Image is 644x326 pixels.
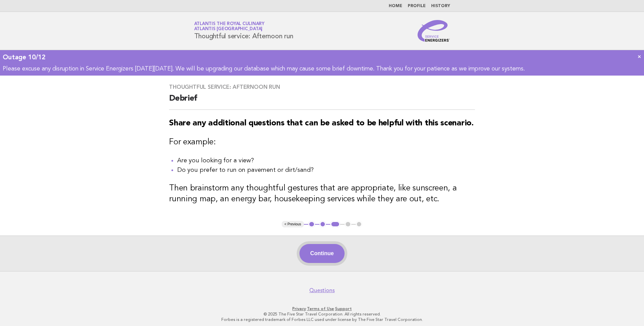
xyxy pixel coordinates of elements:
[3,65,641,73] p: Please excuse any disruption in Service Energizers [DATE][DATE]. We will be upgrading our databas...
[194,22,293,40] h1: Thoughtful service: Afternoon run
[169,93,475,110] h2: Debrief
[282,221,304,228] button: < Previous
[114,306,530,311] p: · ·
[194,22,264,31] a: Atlantis the Royal CulinaryAtlantis [GEOGRAPHIC_DATA]
[169,183,475,205] h3: Then brainstorm any thoughtful gestures that are appropriate, like sunscreen, a running map, an e...
[114,317,530,322] p: Forbes is a registered trademark of Forbes LLC used under license by The Five Star Travel Corpora...
[292,306,306,311] a: Privacy
[389,4,402,8] a: Home
[418,20,450,42] img: Service Energizers
[319,221,326,228] button: 2
[408,4,426,8] a: Profile
[308,221,315,228] button: 1
[638,53,641,60] a: ×
[431,4,450,8] a: History
[169,84,475,90] h3: Thoughtful service: Afternoon run
[114,311,530,317] p: © 2025 The Five Star Travel Corporation. All rights reserved.
[169,137,475,148] h3: For example:
[177,156,475,165] li: Are you looking for a view?
[299,244,345,263] button: Continue
[169,119,473,127] strong: Share any additional questions that can be asked to be helpful with this scenario.
[194,27,263,32] span: Atlantis [GEOGRAPHIC_DATA]
[177,165,475,175] li: Do you prefer to run on pavement or dirt/sand?
[3,53,641,62] div: Outage 10/12
[309,287,335,294] a: Questions
[307,306,334,311] a: Terms of Use
[330,221,340,228] button: 3
[335,306,352,311] a: Support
